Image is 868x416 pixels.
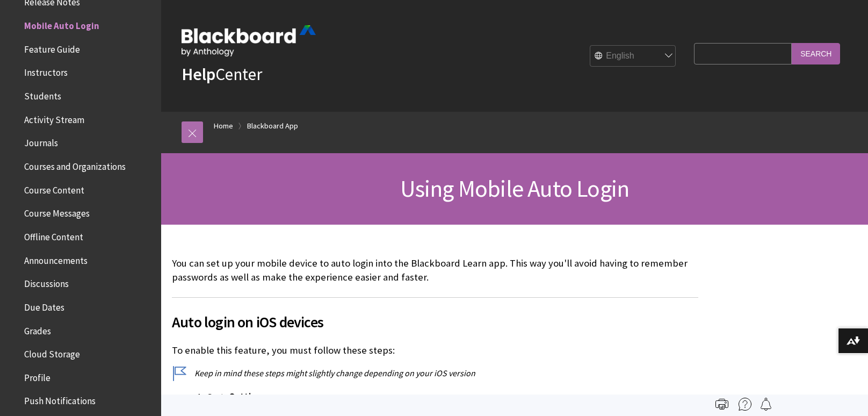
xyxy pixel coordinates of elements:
[715,398,728,411] img: Print
[590,46,676,67] select: Site Language Selector
[182,63,262,85] a: HelpCenter
[182,25,316,56] img: Blackboard by Anthology
[24,369,50,383] span: Profile
[24,157,126,172] span: Courses and Organizations
[229,391,267,403] span: Settings
[24,111,84,125] span: Activity Stream
[24,205,90,219] span: Course Messages
[24,64,68,78] span: Instructors
[182,63,215,85] strong: Help
[206,390,698,405] li: Go to
[214,119,233,133] a: Home
[172,343,698,357] p: To enable this feature, you must follow these steps:
[24,322,51,336] span: Grades
[739,398,751,411] img: More help
[24,298,64,313] span: Due Dates
[24,87,61,102] span: Students
[24,252,88,266] span: Announcements
[24,40,80,55] span: Feature Guide
[24,392,96,407] span: Push Notifications
[172,311,698,333] span: Auto login on iOS devices
[24,134,58,149] span: Journals
[172,256,698,284] p: You can set up your mobile device to auto login into the Blackboard Learn app. This way you'll av...
[24,275,69,289] span: Discussions
[24,228,83,242] span: Offline Content
[24,345,80,360] span: Cloud Storage
[24,181,84,196] span: Course Content
[247,119,298,133] a: Blackboard App
[24,17,99,31] span: Mobile Auto Login
[172,367,698,379] p: Keep in mind these steps might slightly change depending on your iOS version
[792,43,840,64] input: Search
[759,398,772,411] img: Follow this page
[400,174,630,203] span: Using Mobile Auto Login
